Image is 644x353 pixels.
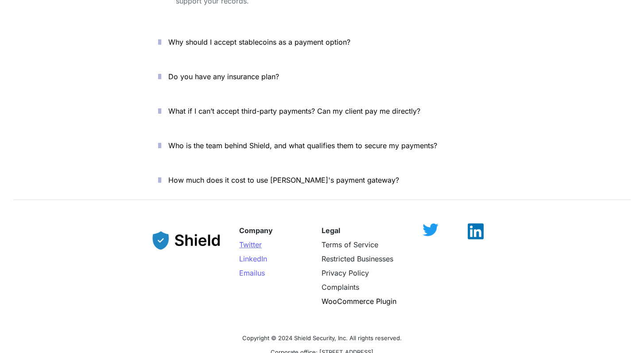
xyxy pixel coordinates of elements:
span: Email [239,269,257,277]
span: Why should I accept stablecoins as a payment option? [168,38,350,46]
span: Do you have any insurance plan? [168,72,279,81]
span: How much does it cost to use [PERSON_NAME]'s payment gateway? [168,176,399,184]
button: Who is the team behind Shield, and what qualifies them to secure my payments? [145,132,499,159]
button: Do you have any insurance plan? [145,63,499,90]
span: What if I can’t accept third-party payments? Can my client pay me directly? [168,107,420,115]
button: How much does it cost to use [PERSON_NAME]'s payment gateway? [145,166,499,194]
a: Privacy Policy [322,269,369,277]
strong: Company [239,226,273,235]
button: Why should I accept stablecoins as a payment option? [145,28,499,56]
span: Who is the team behind Shield, and what qualifies them to secure my payments? [168,141,437,150]
a: Twitter [239,240,262,249]
a: LinkedIn [239,254,267,263]
a: Restricted Businesses [322,254,393,263]
span: us [257,269,265,277]
a: WooCommerce Plugin [322,297,396,306]
a: Complaints [322,283,359,292]
a: Terms of Service [322,240,378,249]
strong: Legal [322,226,340,235]
button: What if I can’t accept third-party payments? Can my client pay me directly? [145,97,499,125]
span: Copyright © 2024 Shield Security, Inc. All rights reserved. [242,334,402,341]
a: Emailus [239,269,265,277]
